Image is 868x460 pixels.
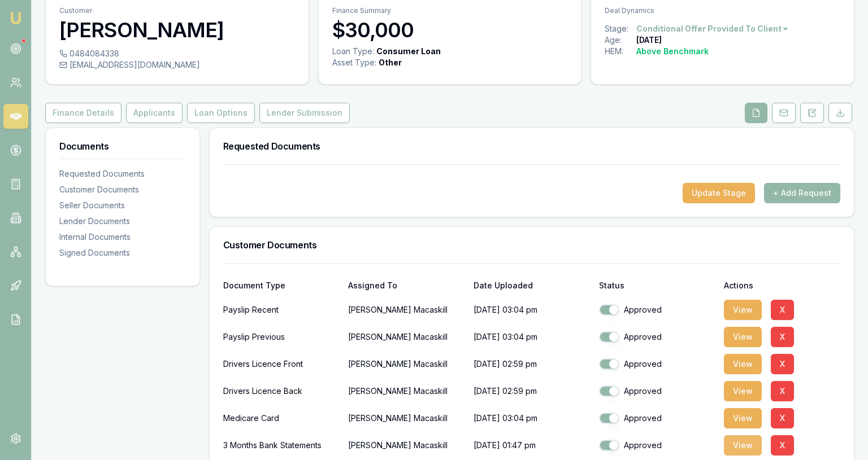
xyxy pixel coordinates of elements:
[332,57,376,68] div: Asset Type :
[259,103,350,123] button: Lender Submission
[223,282,340,290] div: Document Type
[605,34,636,46] div: Age:
[636,34,662,46] div: [DATE]
[45,103,124,123] a: Finance Details
[223,299,340,321] div: Payslip Recent
[348,326,465,348] p: [PERSON_NAME] Macaskill
[223,380,340,402] div: Drivers Licence Back
[348,407,465,430] p: [PERSON_NAME] Macaskill
[605,6,840,15] p: Deal Dynamics
[474,326,590,348] p: [DATE] 03:04 pm
[223,142,840,151] h3: Requested Documents
[599,385,715,397] div: Approved
[59,216,186,227] div: Lender Documents
[474,299,590,321] p: [DATE] 03:04 pm
[599,282,715,290] div: Status
[724,282,840,290] div: Actions
[185,103,257,123] a: Loan Options
[771,354,794,374] button: X
[771,327,794,347] button: X
[605,23,636,34] div: Stage:
[223,353,340,375] div: Drivers Licence Front
[376,46,441,57] div: Consumer Loan
[724,381,762,401] button: View
[59,184,186,195] div: Customer Documents
[126,103,183,123] button: Applicants
[724,300,762,320] button: View
[59,142,186,151] h3: Documents
[348,282,465,290] div: Assigned To
[771,381,794,401] button: X
[59,231,186,243] div: Internal Documents
[599,358,715,370] div: Approved
[59,48,295,59] div: 0484084338
[724,327,762,347] button: View
[223,240,840,249] h3: Customer Documents
[474,380,590,402] p: [DATE] 02:59 pm
[59,200,186,211] div: Seller Documents
[223,326,340,348] div: Payslip Previous
[59,168,186,179] div: Requested Documents
[187,103,255,123] button: Loan Options
[348,299,465,321] p: [PERSON_NAME] Macaskill
[223,407,340,430] div: Medicare Card
[636,23,789,34] button: Conditional Offer Provided To Client
[9,11,23,25] img: emu-icon-u.png
[223,434,340,457] div: 3 Months Bank Statements
[474,353,590,375] p: [DATE] 02:59 pm
[724,408,762,428] button: View
[599,413,715,424] div: Approved
[45,103,121,123] button: Finance Details
[332,6,568,15] p: Finance Summary
[474,282,590,290] div: Date Uploaded
[599,304,715,316] div: Approved
[683,183,755,203] button: Update Stage
[771,435,794,455] button: X
[636,46,709,57] div: Above Benchmark
[605,46,636,57] div: HEM:
[257,103,352,123] a: Lender Submission
[59,6,295,15] p: Customer
[771,408,794,428] button: X
[348,434,465,457] p: [PERSON_NAME] Macaskill
[332,19,568,41] h3: $30,000
[124,103,185,123] a: Applicants
[59,247,186,259] div: Signed Documents
[59,59,295,71] div: [EMAIL_ADDRESS][DOMAIN_NAME]
[379,57,402,68] div: Other
[332,46,374,57] div: Loan Type:
[59,19,295,41] h3: [PERSON_NAME]
[348,353,465,375] p: [PERSON_NAME] Macaskill
[724,354,762,374] button: View
[474,434,590,457] p: [DATE] 01:47 pm
[474,407,590,430] p: [DATE] 03:04 pm
[724,435,762,455] button: View
[771,300,794,320] button: X
[348,380,465,402] p: [PERSON_NAME] Macaskill
[764,183,840,203] button: + Add Request
[599,331,715,343] div: Approved
[599,440,715,451] div: Approved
